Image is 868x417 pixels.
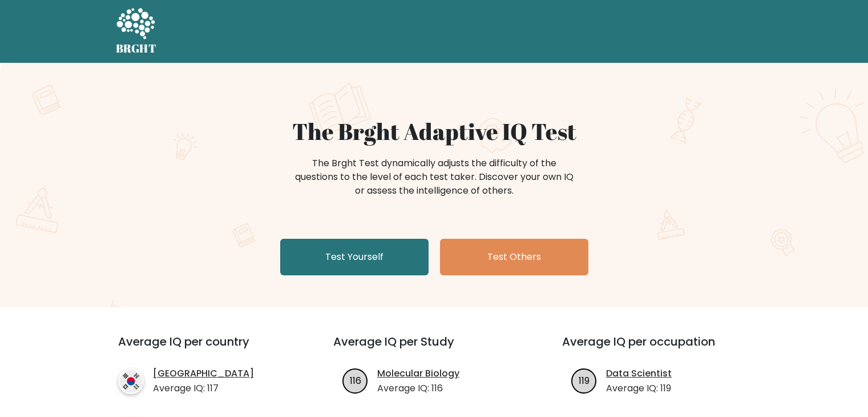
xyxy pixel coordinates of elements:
a: Data Scientist [606,367,672,380]
h1: The Brght Adaptive IQ Test [156,118,713,145]
text: 119 [579,374,590,387]
a: [GEOGRAPHIC_DATA] [153,367,254,380]
a: Molecular Biology [377,367,459,380]
p: Average IQ: 119 [606,382,672,395]
h3: Average IQ per occupation [562,335,764,362]
a: Test Yourself [280,239,429,275]
h5: BRGHT [116,42,157,55]
a: BRGHT [116,5,157,58]
text: 116 [350,374,361,387]
p: Average IQ: 117 [153,382,254,395]
p: Average IQ: 116 [377,382,459,395]
a: Test Others [440,239,588,275]
h3: Average IQ per Study [333,335,535,362]
div: The Brght Test dynamically adjusts the difficulty of the questions to the level of each test take... [292,157,577,198]
img: country [118,368,144,394]
h3: Average IQ per country [118,335,292,362]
